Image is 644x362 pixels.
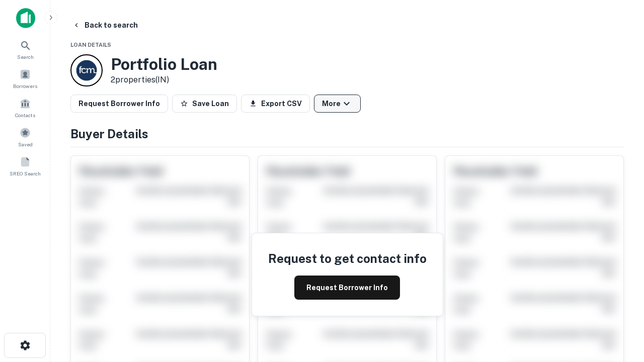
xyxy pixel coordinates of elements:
[70,42,111,48] span: Loan Details
[3,65,47,92] a: Borrowers
[68,16,142,34] button: Back to search
[294,276,400,300] button: Request Borrower Info
[3,94,47,121] a: Contacts
[594,249,644,298] iframe: Chat Widget
[241,95,310,113] button: Export CSV
[10,169,41,177] span: SREO Search
[111,74,217,86] p: 2 properties (IN)
[16,8,35,28] img: capitalize-icon.png
[15,111,35,119] span: Contacts
[3,152,47,179] a: SREO Search
[18,140,33,148] span: Saved
[17,53,34,61] span: Search
[172,95,237,113] button: Save Loan
[268,249,427,267] h4: Request to get contact info
[70,125,624,143] h4: Buyer Details
[314,95,361,113] button: More
[70,95,168,113] button: Request Borrower Info
[13,82,37,90] span: Borrowers
[111,55,217,74] h3: Portfolio Loan
[3,123,47,150] a: Saved
[3,36,47,63] a: Search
